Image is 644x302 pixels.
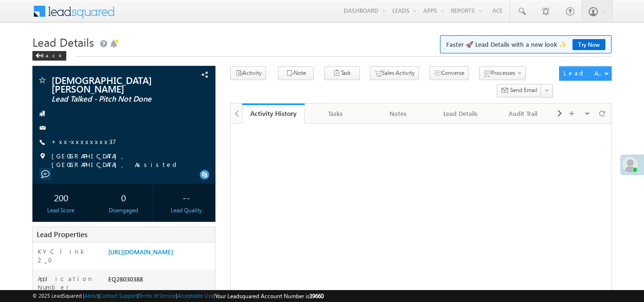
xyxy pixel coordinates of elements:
button: Send Email [497,84,542,98]
span: Lead Details [32,34,94,50]
button: Sales Activity [370,66,419,80]
a: Back [32,51,71,59]
div: Tasks [312,108,358,119]
div: Notes [375,108,421,119]
div: EQ28030388 [106,274,215,288]
div: Activity History [249,109,297,118]
a: Audit Trail [492,104,554,124]
button: Activity [230,66,266,80]
a: Contact Support [100,292,137,299]
a: [URL][DOMAIN_NAME] [108,248,173,256]
span: 39660 [309,292,324,300]
button: Converse [429,66,469,80]
span: Send Email [510,86,537,94]
a: Notes [367,104,429,124]
div: -- [160,188,213,206]
span: Lead Properties [37,229,87,239]
label: Application Number [38,274,99,292]
span: Faster 🚀 Lead Details with a new look ✨ [446,40,605,49]
div: 200 [35,188,88,206]
a: Tasks [305,104,367,124]
div: Lead Details [437,108,483,119]
span: [GEOGRAPHIC_DATA], [GEOGRAPHIC_DATA], Assisted [51,152,199,169]
span: Lead Talked - Pitch Not Done [51,94,164,104]
div: Lead Quality [160,206,213,215]
button: Note [278,66,314,80]
a: Activity History [242,104,305,124]
div: Disengaged [97,206,150,215]
span: Processes [491,69,515,76]
span: © 2025 LeadSquared | | | | | [32,292,324,301]
div: Back [32,51,66,61]
a: Lead Details [429,104,492,124]
span: [DEMOGRAPHIC_DATA][PERSON_NAME] [51,75,164,93]
div: 0 [97,188,150,206]
a: Terms of Service [139,292,176,299]
button: Processes [479,66,526,80]
div: Lead Actions [563,69,604,77]
button: Lead Actions [559,66,612,81]
a: About [84,292,98,299]
div: Audit Trail [500,108,546,119]
a: Try Now [572,39,605,50]
button: Task [324,66,360,80]
a: +xx-xxxxxxxx37 [51,137,116,146]
span: Your Leadsquared Account Number is [215,292,324,300]
div: Lead Score [35,206,88,215]
a: Acceptable Use [177,292,214,299]
label: KYC link 2_0 [38,247,99,264]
